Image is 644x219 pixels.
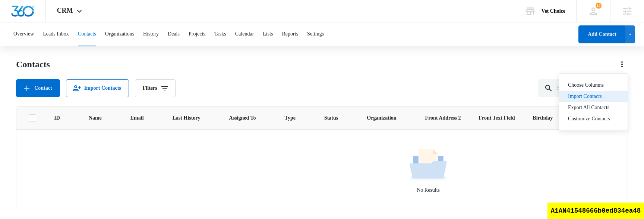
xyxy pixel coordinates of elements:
button: Add Contact [578,25,625,43]
button: Organizations [105,22,134,46]
button: Contacts [78,22,96,46]
button: Import Contacts [66,79,129,97]
span: Assigned To [229,114,256,122]
div: Export All Contacts [568,105,610,110]
div: notifications count [596,3,602,9]
button: Tasks [214,22,226,46]
button: Actions [616,58,628,70]
button: Overview [13,22,34,46]
button: Export All Contacts [559,102,628,113]
button: Settings [307,22,324,46]
img: No Results [410,146,447,184]
button: Customize Contacts [559,113,628,124]
span: Organization [367,114,396,122]
button: Calendar [235,22,254,46]
span: Name [89,114,102,122]
button: Deals [168,22,180,46]
button: Import Contacts [559,91,628,102]
span: Type [285,114,296,122]
button: Lists [263,22,273,46]
div: A1AN41548666b0ed834ea48 [547,203,644,219]
div: account name [542,8,565,14]
a: Customize Contacts [568,116,610,121]
span: Birthday [533,114,553,122]
div: Import Contacts [568,94,610,99]
div: Choose Columns [568,83,610,88]
span: Last History [173,114,201,122]
button: Filters [135,79,176,97]
h1: Contacts [16,59,50,70]
span: CRM [57,7,73,15]
button: Choose Columns [559,80,628,91]
span: Email [130,114,144,122]
button: Leads Inbox [43,22,69,46]
button: Projects [189,22,205,46]
button: Reports [282,22,299,46]
span: Status [324,114,338,122]
span: Front Address 2 [425,114,461,122]
span: ID [54,114,60,122]
button: History [143,22,159,46]
span: Front Text Field [479,114,515,122]
button: Add Contact [16,79,60,97]
input: Search Contacts [538,79,628,97]
span: 17 [596,3,602,9]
